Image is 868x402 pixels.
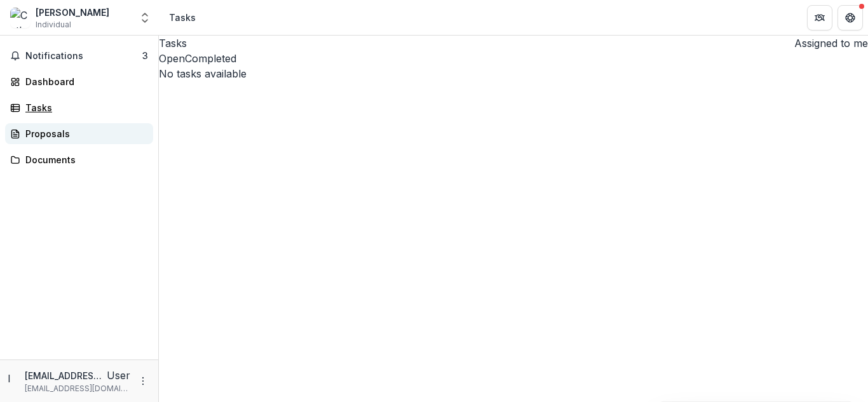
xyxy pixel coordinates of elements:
[159,51,185,66] button: Open
[5,97,153,118] a: Tasks
[135,373,151,389] button: More
[789,36,868,51] button: Assigned to me
[36,6,109,19] div: [PERSON_NAME]
[107,368,130,383] p: User
[25,383,130,394] p: [EMAIL_ADDRESS][DOMAIN_NAME]
[5,149,153,170] a: Documents
[10,8,31,28] img: Cathrina Lowy
[136,5,154,30] button: Open entity switcher
[8,371,20,386] div: lowynina83@gmail.com
[25,153,143,166] div: Documents
[25,369,107,382] p: [EMAIL_ADDRESS][DOMAIN_NAME]
[36,19,71,30] span: Individual
[169,11,196,24] div: Tasks
[5,46,153,66] button: Notifications3
[25,75,143,88] div: Dashboard
[837,5,863,30] button: Get Help
[159,36,187,51] h2: Tasks
[25,127,143,140] div: Proposals
[5,71,153,92] a: Dashboard
[142,50,148,61] span: 3
[807,5,832,30] button: Partners
[159,66,868,81] p: No tasks available
[185,51,236,66] button: Completed
[5,123,153,144] a: Proposals
[25,51,142,62] span: Notifications
[25,101,143,114] div: Tasks
[164,8,201,27] nav: breadcrumb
